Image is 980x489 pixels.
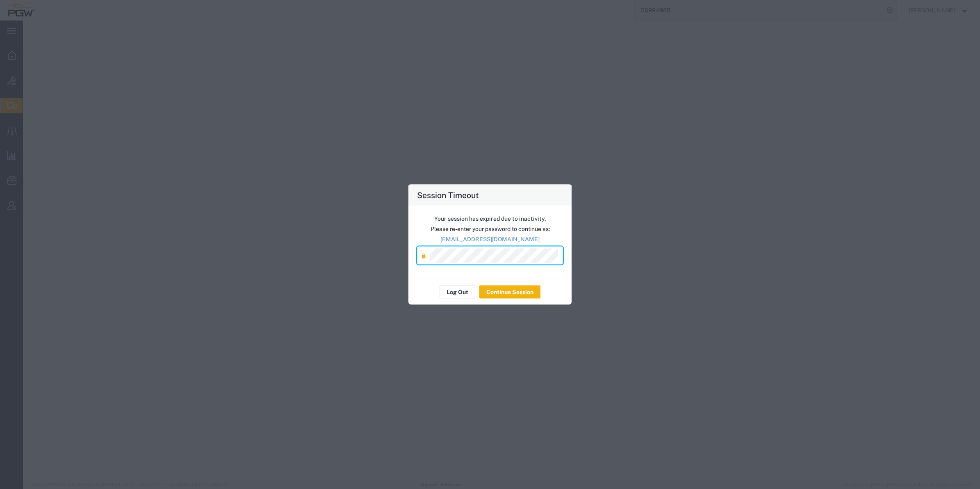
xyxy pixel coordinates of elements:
[417,215,563,223] p: Your session has expired due to inactivity.
[479,286,540,299] button: Continue Session
[417,225,563,233] p: Please re-enter your password to continue as:
[440,286,475,299] button: Log Out
[417,189,479,201] h4: Session Timeout
[417,235,563,244] p: [EMAIL_ADDRESS][DOMAIN_NAME]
